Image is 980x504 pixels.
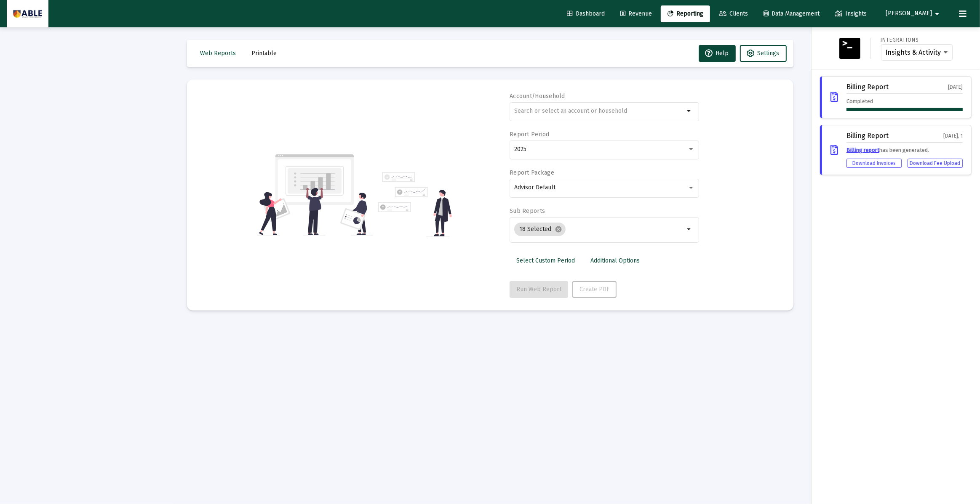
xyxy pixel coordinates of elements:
[764,10,820,17] span: Data Management
[668,10,703,17] span: Reporting
[886,10,932,17] span: [PERSON_NAME]
[876,5,952,22] button: [PERSON_NAME]
[757,5,826,22] a: Data Management
[932,5,942,22] mat-icon: arrow_drop_down
[567,10,605,17] span: Dashboard
[712,5,755,22] a: Clients
[614,5,659,22] a: Revenue
[560,5,611,22] a: Dashboard
[13,5,42,22] img: Dashboard
[835,10,867,17] span: Insights
[661,5,710,22] a: Reporting
[828,5,873,22] a: Insights
[719,10,748,17] span: Clients
[620,10,652,17] span: Revenue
